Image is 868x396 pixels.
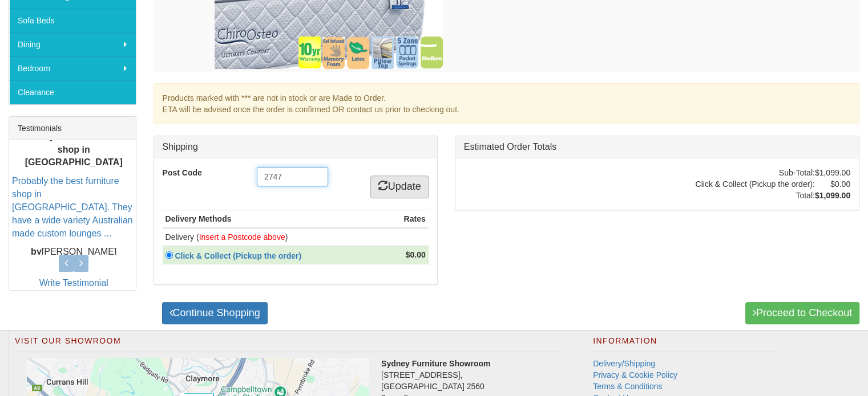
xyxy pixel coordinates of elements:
a: Clearance [9,80,136,104]
label: Post Code [154,167,248,178]
div: Products marked with *** are not in stock or are Made to Order. ETA will be advised once the orde... [154,83,860,124]
strong: Rates [403,214,425,223]
td: $1,099.00 [815,167,850,178]
a: Write Testimonial [39,278,108,288]
a: Update [370,175,429,198]
a: Dining [9,32,136,56]
b: Probably the best furniture shop in [GEOGRAPHIC_DATA] [15,132,132,168]
a: Click & Collect (Pickup the order) [173,251,308,260]
a: Bedroom [9,56,136,80]
strong: Sydney Furniture Showroom [381,359,490,368]
td: Click & Collect (Pickup the order): [695,178,814,190]
a: Continue Shopping [162,302,268,325]
h2: Information [593,337,781,352]
a: Delivery/Shipping [593,359,655,368]
td: $0.00 [815,178,850,190]
a: Sofa Beds [9,9,136,32]
a: Proceed to Checkout [745,302,859,325]
a: Terms & Conditions [593,382,662,391]
h3: Estimated Order Totals [464,142,850,152]
strong: $0.00 [406,250,426,259]
strong: Click & Collect (Pickup the order) [175,251,301,260]
strong: $1,099.00 [815,191,850,200]
h3: Shipping [163,142,429,152]
h2: Visit Our Showroom [15,337,564,352]
div: Testimonials [9,117,136,140]
td: Delivery ( ) [163,228,387,246]
strong: Delivery Methods [165,214,232,223]
td: Total: [695,190,814,201]
a: Probably the best furniture shop in [GEOGRAPHIC_DATA]. They have a wide variety Australian made c... [12,176,133,238]
font: Insert a Postcode above [199,232,285,242]
a: Privacy & Cookie Policy [593,370,677,379]
td: Sub-Total: [695,167,814,178]
p: [PERSON_NAME] [12,246,136,259]
b: by [31,247,42,257]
